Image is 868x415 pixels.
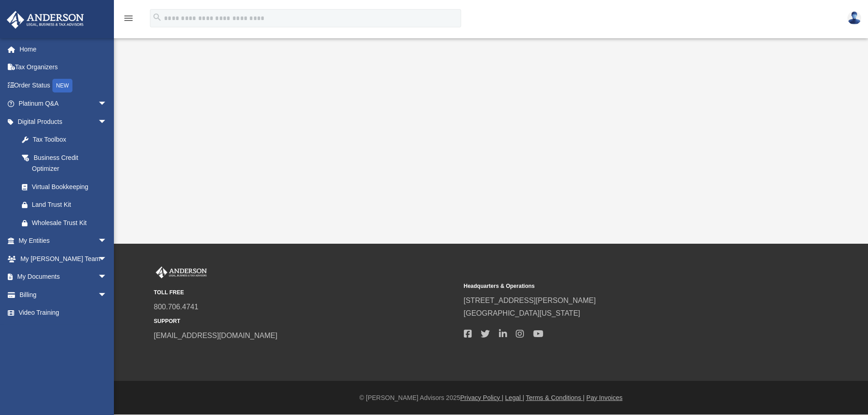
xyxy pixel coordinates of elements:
div: Business Credit Optimizer [32,152,105,174]
a: Home [6,40,121,58]
a: Tax Organizers [6,58,121,77]
div: Wholesale Trust Kit [32,217,109,229]
div: Land Trust Kit [32,199,109,210]
small: TOLL FREE [154,288,457,297]
a: [STREET_ADDRESS][PERSON_NAME] [464,297,596,304]
div: © [PERSON_NAME] Advisors 2025 [114,392,868,404]
span: arrow_drop_down [98,95,116,113]
a: Wholesale Trust Kit [13,214,121,232]
span: arrow_drop_down [98,113,116,131]
a: Video Training [6,304,121,322]
a: Privacy Policy | [460,394,503,401]
span: arrow_drop_down [98,286,116,304]
a: Business Credit Optimizer [13,149,116,178]
small: Headquarters & Operations [464,282,767,291]
a: My Entitiesarrow_drop_down [6,232,121,250]
div: NEW [52,79,72,92]
a: Billingarrow_drop_down [6,286,121,304]
a: Virtual Bookkeeping [13,178,121,196]
a: Digital Productsarrow_drop_down [6,113,121,131]
a: Legal | [505,394,524,401]
div: Tax Toolbox [32,134,109,145]
span: arrow_drop_down [98,268,116,287]
i: search [152,12,162,22]
i: menu [123,13,134,24]
a: 800.706.4741 [154,303,199,311]
a: Pay Invoices [586,394,622,401]
a: Order StatusNEW [6,76,121,95]
a: My Documentsarrow_drop_down [6,268,121,286]
span: arrow_drop_down [98,250,116,268]
a: Platinum Q&Aarrow_drop_down [6,95,121,113]
a: menu [123,16,134,24]
span: arrow_drop_down [98,232,116,251]
img: Anderson Advisors Platinum Portal [154,266,209,278]
a: [GEOGRAPHIC_DATA][US_STATE] [464,309,580,317]
img: Anderson Advisors Platinum Portal [4,11,87,29]
div: Virtual Bookkeeping [32,181,109,193]
img: User Pic [847,11,861,25]
a: My [PERSON_NAME] Teamarrow_drop_down [6,250,121,268]
a: Land Trust Kit [13,196,121,214]
a: Tax Toolbox [13,131,121,149]
a: Terms & Conditions | [526,394,585,401]
a: [EMAIL_ADDRESS][DOMAIN_NAME] [154,332,277,339]
small: SUPPORT [154,317,457,326]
